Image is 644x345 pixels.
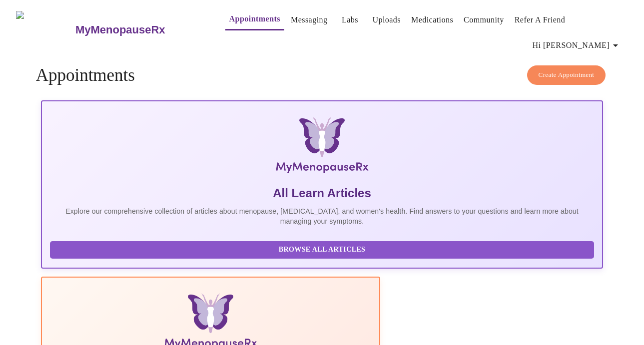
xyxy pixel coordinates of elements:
a: Refer a Friend [515,13,566,27]
span: Hi [PERSON_NAME] [533,38,622,52]
a: Uploads [372,13,401,27]
a: Browse All Articles [50,245,597,253]
a: Labs [342,13,358,27]
button: Appointments [225,9,284,30]
button: Refer a Friend [511,10,570,30]
a: Messaging [291,13,327,27]
span: Create Appointment [539,69,595,81]
span: Browse All Articles [60,244,585,256]
a: Appointments [229,12,280,26]
button: Community [460,10,508,30]
p: Explore our comprehensive collection of articles about menopause, [MEDICAL_DATA], and women's hea... [50,206,595,226]
button: Uploads [368,10,405,30]
a: Medications [411,13,453,27]
button: Medications [407,10,457,30]
a: MyMenopauseRx [74,12,205,47]
button: Browse All Articles [50,241,595,259]
h4: Appointments [36,65,609,85]
button: Create Appointment [527,65,606,85]
button: Labs [334,10,366,30]
img: MyMenopauseRx Logo [134,117,510,177]
h5: All Learn Articles [50,185,595,201]
img: MyMenopauseRx Logo [16,11,74,48]
button: Messaging [287,10,331,30]
button: Hi [PERSON_NAME] [529,35,626,55]
h3: MyMenopauseRx [75,23,165,36]
a: Community [464,13,504,27]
